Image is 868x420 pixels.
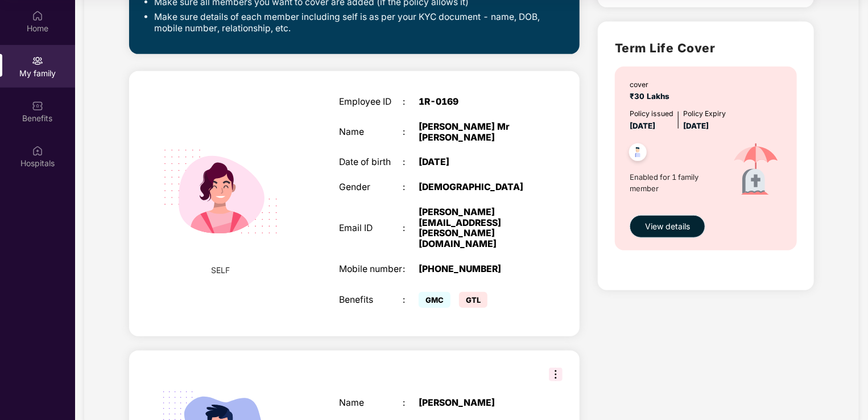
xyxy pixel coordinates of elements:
[403,182,419,193] div: :
[419,97,530,108] div: 1R-0169
[339,264,403,275] div: Mobile number
[419,292,450,308] span: GMC
[624,140,652,168] img: svg+xml;base64,PHN2ZyB4bWxucz0iaHR0cDovL3d3dy53My5vcmcvMjAwMC9zdmciIHdpZHRoPSI0OC45NDMiIGhlaWdodD...
[339,157,403,168] div: Date of birth
[32,100,43,112] img: svg+xml;base64,PHN2ZyBpZD0iQmVuZWZpdHMiIHhtbG5zPSJodHRwOi8vd3d3LnczLm9yZy8yMDAwL3N2ZyIgd2lkdGg9Ij...
[683,121,709,130] span: [DATE]
[403,398,419,409] div: :
[630,108,673,119] div: Policy issued
[32,55,43,67] img: svg+xml;base64,PHN2ZyB3aWR0aD0iMjAiIGhlaWdodD0iMjAiIHZpZXdCb3g9IjAgMCAyMCAyMCIgZmlsbD0ibm9uZSIgeG...
[630,171,720,195] span: Enabled for 1 family member
[419,182,530,193] div: [DEMOGRAPHIC_DATA]
[154,11,566,35] li: Make sure details of each member including self is as per your KYC document - name, DOB, mobile n...
[339,223,403,234] div: Email ID
[32,145,43,157] img: svg+xml;base64,PHN2ZyBpZD0iSG9zcGl0YWxzIiB4bWxucz0iaHR0cDovL3d3dy53My5vcmcvMjAwMC9zdmciIHdpZHRoPS...
[403,127,419,138] div: :
[419,264,530,275] div: [PHONE_NUMBER]
[339,295,403,306] div: Benefits
[403,295,419,306] div: :
[549,368,563,381] img: svg+xml;base64,PHN2ZyB3aWR0aD0iMzIiIGhlaWdodD0iMzIiIHZpZXdCb3g9IjAgMCAzMiAzMiIgZmlsbD0ibm9uZSIgeG...
[32,10,43,22] img: svg+xml;base64,PHN2ZyBpZD0iSG9tZSIgeG1sbnM9Imh0dHA6Ly93d3cudzMub3JnLzIwMDAvc3ZnIiB3aWR0aD0iMjAiIG...
[403,97,419,108] div: :
[211,264,230,277] span: SELF
[419,398,530,409] div: [PERSON_NAME]
[459,292,487,308] span: GTL
[683,108,726,119] div: Policy Expiry
[403,223,419,234] div: :
[403,264,419,275] div: :
[645,220,690,233] span: View details
[720,132,792,209] img: icon
[339,398,403,409] div: Name
[339,127,403,138] div: Name
[615,39,797,57] h2: Term Life Cover
[339,97,403,108] div: Employee ID
[148,120,292,263] img: svg+xml;base64,PHN2ZyB4bWxucz0iaHR0cDovL3d3dy53My5vcmcvMjAwMC9zdmciIHdpZHRoPSIyMjQiIGhlaWdodD0iMT...
[630,92,674,101] span: ₹30 Lakhs
[630,215,705,238] button: View details
[403,157,419,168] div: :
[630,121,655,130] span: [DATE]
[339,182,403,193] div: Gender
[419,122,530,143] div: [PERSON_NAME] Mr [PERSON_NAME]
[630,79,674,90] div: cover
[419,157,530,168] div: [DATE]
[419,207,530,250] div: [PERSON_NAME][EMAIL_ADDRESS][PERSON_NAME][DOMAIN_NAME]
